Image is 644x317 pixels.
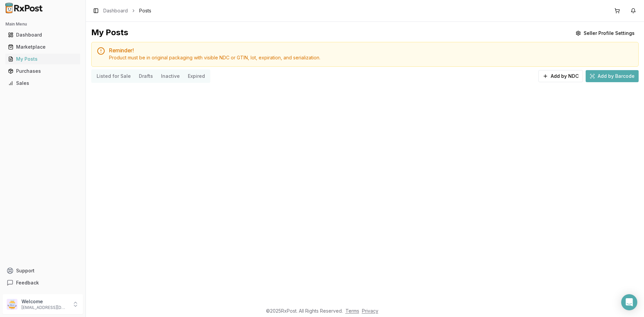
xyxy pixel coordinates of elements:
button: Add by Barcode [586,70,639,82]
button: Marketplace [3,42,83,52]
button: Support [3,265,83,277]
span: Posts [139,7,151,14]
span: Feedback [16,279,39,286]
button: Seller Profile Settings [572,27,639,39]
div: Open Intercom Messenger [621,294,637,310]
img: RxPost Logo [3,3,46,13]
h2: Main Menu [5,21,80,27]
a: My Posts [5,53,80,65]
img: User avatar [7,299,17,310]
button: Sales [3,78,83,89]
button: Dashboard [3,30,83,40]
div: Dashboard [8,32,77,38]
button: Drafts [135,71,157,82]
div: Marketplace [8,44,77,50]
div: Sales [8,80,77,87]
a: Dashboard [103,7,128,14]
h5: Reminder! [109,48,633,53]
a: Purchases [5,65,80,77]
a: Sales [5,77,80,89]
div: My Posts [91,27,128,39]
div: Product must be in original packaging with visible NDC or GTIN, lot, expiration, and serialization. [109,54,633,61]
button: My Posts [3,54,83,64]
div: Purchases [8,68,77,74]
button: Listed for Sale [93,71,135,82]
a: Terms [345,308,359,314]
a: Marketplace [5,41,80,53]
p: [EMAIL_ADDRESS][DOMAIN_NAME] [21,305,68,310]
button: Expired [184,71,209,82]
div: My Posts [8,56,77,62]
button: Inactive [157,71,184,82]
button: Feedback [3,277,83,289]
a: Dashboard [5,29,80,41]
button: Add by NDC [538,70,583,82]
a: Privacy [362,308,378,314]
nav: breadcrumb [103,7,151,14]
p: Welcome [21,298,68,305]
button: Purchases [3,66,83,76]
